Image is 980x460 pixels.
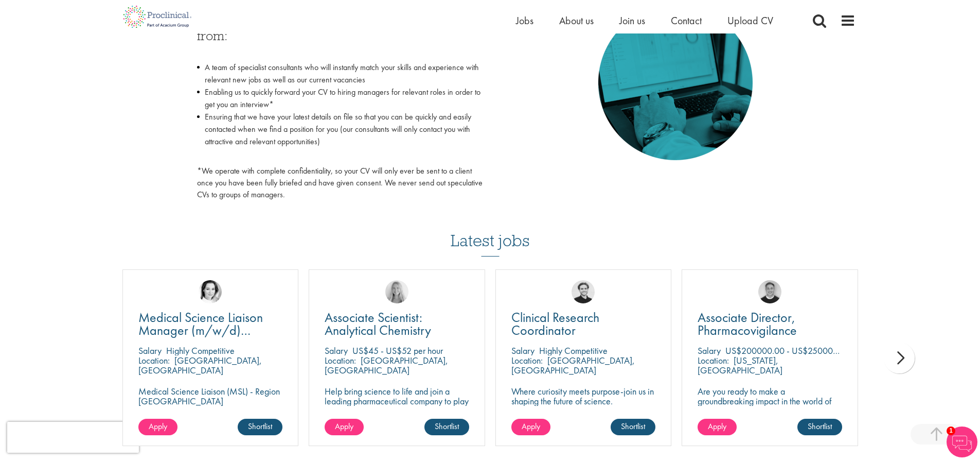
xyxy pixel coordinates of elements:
[138,354,170,366] span: Location:
[619,14,645,27] a: Join us
[197,61,483,86] li: A team of specialist consultants who will instantly match your skills and experience with relevan...
[797,419,842,435] a: Shortlist
[698,354,782,376] p: [US_STATE], [GEOGRAPHIC_DATA]
[511,311,656,337] a: Clinical Research Coordinator
[511,386,656,406] p: Where curiosity meets purpose-join us in shaping the future of science.
[947,427,977,457] img: Chatbot
[698,386,842,435] p: Are you ready to make a groundbreaking impact in the world of biotechnology? Join a growing compa...
[511,354,543,366] span: Location:
[539,345,608,356] p: Highly Competitive
[522,421,540,432] span: Apply
[197,86,483,111] li: Enabling us to quickly forward your CV to hiring managers for relevant roles in order to get you ...
[698,419,737,435] a: Apply
[698,311,842,337] a: Associate Director, Pharmacovigilance
[352,345,443,356] p: US$45 - US$52 per hour
[138,354,262,376] p: [GEOGRAPHIC_DATA], [GEOGRAPHIC_DATA]
[238,419,282,435] a: Shortlist
[884,343,915,373] div: next
[698,309,797,339] span: Associate Director, Pharmacovigilance
[197,15,483,56] h3: By sending us your latest CV you will benefit from:
[511,419,550,435] a: Apply
[197,111,483,160] li: Ensuring that we have your latest details on file so that you can be quickly and easily contacted...
[138,419,177,435] a: Apply
[516,14,533,27] a: Jobs
[511,354,635,376] p: [GEOGRAPHIC_DATA], [GEOGRAPHIC_DATA]
[947,427,955,435] span: 1
[325,354,448,376] p: [GEOGRAPHIC_DATA], [GEOGRAPHIC_DATA]
[138,311,283,337] a: Medical Science Liaison Manager (m/w/d) Nephrologie
[559,14,594,27] a: About us
[197,165,483,201] p: *We operate with complete confidentiality, so your CV will only ever be sent to a client once you...
[511,309,599,339] span: Clinical Research Coordinator
[199,280,222,303] img: Greta Prestel
[698,345,721,356] span: Salary
[325,309,431,339] span: Associate Scientist: Analytical Chemistry
[758,280,781,303] img: Bo Forsen
[7,422,139,453] iframe: reCAPTCHA
[671,14,702,27] a: Contact
[572,280,595,303] img: Nico Kohlwes
[698,354,729,366] span: Location:
[325,354,356,366] span: Location:
[138,309,263,352] span: Medical Science Liaison Manager (m/w/d) Nephrologie
[138,345,162,356] span: Salary
[611,419,655,435] a: Shortlist
[725,345,889,356] p: US$200000.00 - US$250000.00 per annum
[325,386,469,435] p: Help bring science to life and join a leading pharmaceutical company to play a key role in delive...
[511,345,534,356] span: Salary
[166,345,235,356] p: Highly Competitive
[727,14,773,27] a: Upload CV
[708,421,726,432] span: Apply
[325,345,348,356] span: Salary
[149,421,167,432] span: Apply
[138,386,283,406] p: Medical Science Liaison (MSL) - Region [GEOGRAPHIC_DATA]
[451,206,530,257] h3: Latest jobs
[325,311,469,337] a: Associate Scientist: Analytical Chemistry
[385,280,408,303] img: Shannon Briggs
[424,419,469,435] a: Shortlist
[325,419,364,435] a: Apply
[335,421,353,432] span: Apply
